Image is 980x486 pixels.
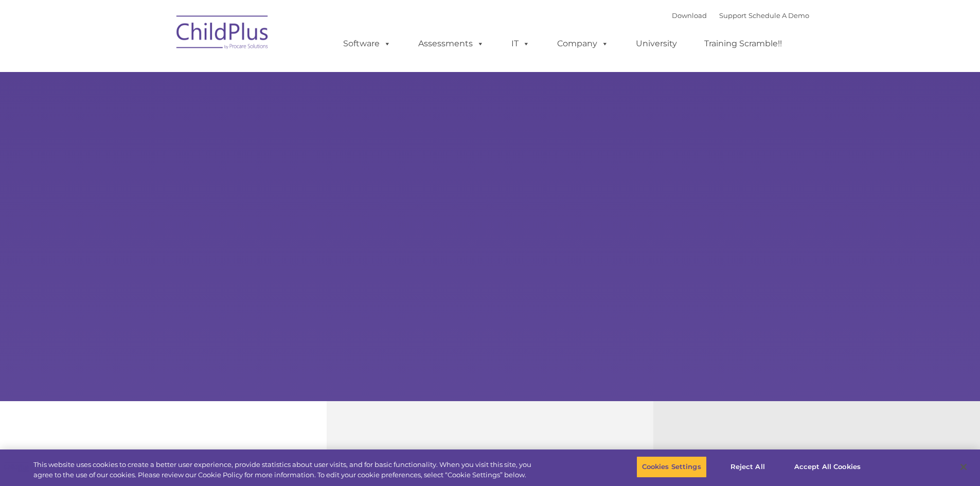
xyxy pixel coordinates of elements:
font: | [672,11,809,20]
a: Company [547,33,619,54]
button: Reject All [716,456,780,478]
div: This website uses cookies to create a better user experience, provide statistics about user visit... [33,460,539,480]
a: Software [333,33,401,54]
a: Support [719,11,746,20]
button: Close [952,456,975,478]
a: Download [672,11,707,20]
button: Accept All Cookies [789,456,866,478]
a: University [626,33,687,54]
a: IT [501,33,540,54]
img: ChildPlus by Procare Solutions [171,8,274,60]
a: Schedule A Demo [749,11,809,20]
a: Assessments [408,33,494,54]
a: Training Scramble!! [694,33,792,54]
button: Cookies Settings [636,456,707,478]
